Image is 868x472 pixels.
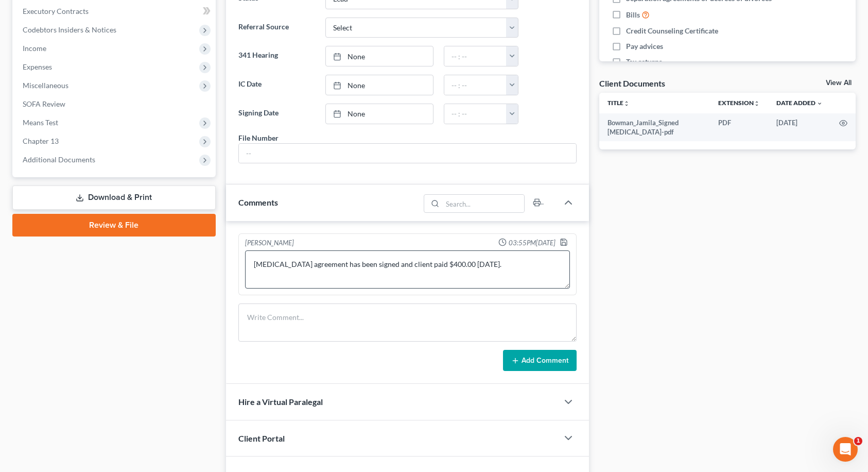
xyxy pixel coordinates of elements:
[326,75,433,95] a: None
[239,144,576,163] input: --
[23,81,68,90] span: Miscellaneous
[12,186,216,210] a: Download & Print
[238,197,278,207] span: Comments
[623,100,630,107] i: unfold_more
[599,113,710,142] td: Bowman_Jamila_Signed [MEDICAL_DATA]-pdf
[23,118,58,127] span: Means Test
[626,41,663,52] span: Pay advices
[326,104,433,124] a: None
[238,397,323,407] span: Hire a Virtual Paralegal
[710,113,768,142] td: PDF
[233,75,320,95] label: IC Date
[718,99,760,107] a: Extensionunfold_more
[238,433,285,443] span: Client Portal
[23,99,65,108] span: SOFA Review
[23,155,95,164] span: Additional Documents
[326,46,433,66] a: None
[607,99,630,107] a: Titleunfold_more
[444,104,507,124] input: -- : --
[238,132,279,143] div: File Number
[233,104,320,124] label: Signing Date
[776,99,823,107] a: Date Added expand_more
[444,46,507,66] input: -- : --
[14,95,216,113] a: SOFA Review
[444,75,507,95] input: -- : --
[817,100,823,107] i: expand_more
[14,2,216,21] a: Executory Contracts
[233,46,320,66] label: 341 Hearing
[754,100,760,107] i: unfold_more
[12,214,216,237] a: Review & File
[23,137,59,145] span: Chapter 13
[833,437,858,462] iframe: Intercom live chat
[442,195,524,212] input: Search...
[826,79,852,87] a: View All
[626,26,718,36] span: Credit Counseling Certificate
[854,437,862,445] span: 1
[503,350,577,372] button: Add Comment
[626,57,662,67] span: Tax returns
[509,238,555,248] span: 03:55PM[DATE]
[233,18,320,38] label: Referral Source
[599,78,665,89] div: Client Documents
[23,25,116,34] span: Codebtors Insiders & Notices
[768,113,831,142] td: [DATE]
[23,44,46,53] span: Income
[245,238,294,248] div: [PERSON_NAME]
[23,62,52,71] span: Expenses
[23,7,89,15] span: Executory Contracts
[626,10,640,20] span: Bills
